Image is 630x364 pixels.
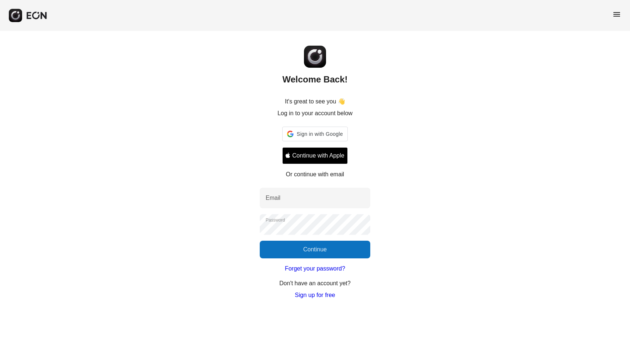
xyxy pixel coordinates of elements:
[266,217,285,223] label: Password
[285,97,345,106] p: It's great to see you 👋
[285,264,345,273] a: Forget your password?
[266,194,280,202] label: Email
[297,130,343,138] span: Sign in with Google
[295,291,335,300] a: Sign up for free
[277,109,353,118] p: Log in to your account below
[286,170,344,179] p: Or continue with email
[279,279,350,288] p: Don't have an account yet?
[282,127,347,141] div: Sign in with Google
[260,241,370,258] button: Continue
[282,147,347,164] button: Signin with apple ID
[283,74,348,85] h2: Welcome Back!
